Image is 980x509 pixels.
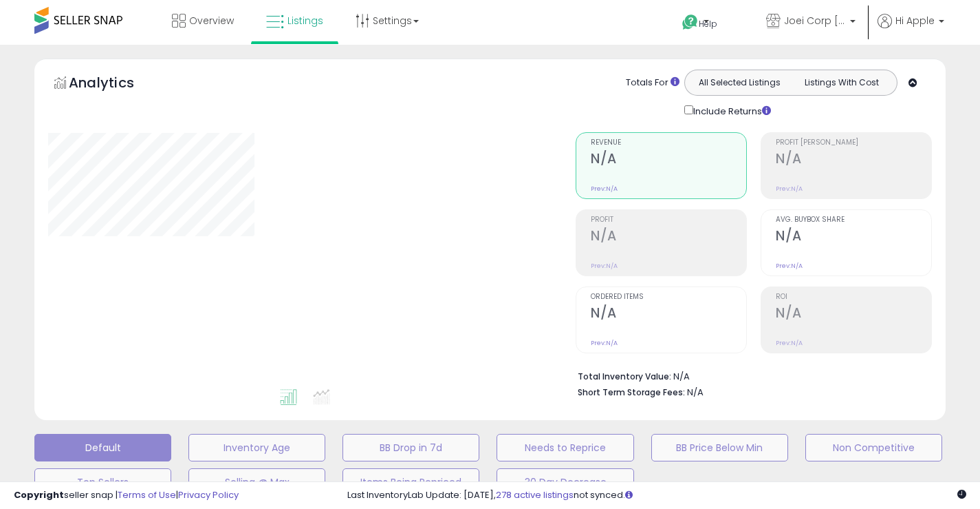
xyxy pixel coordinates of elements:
h2: N/A [591,305,746,324]
small: Prev: N/A [776,339,803,347]
small: Prev: N/A [591,339,618,347]
button: Non Competitive [805,434,942,461]
button: Inventory Age [188,434,325,461]
button: Default [34,434,171,461]
small: Prev: N/A [776,185,803,193]
a: Terms of Use [118,488,176,501]
button: Listings With Cost [790,74,893,92]
button: BB Price Below Min [651,434,788,461]
div: seller snap | | [14,489,239,502]
a: Help [671,3,744,45]
li: N/A [578,367,922,384]
i: Get Help [682,14,699,31]
span: Avg. Buybox Share [776,216,931,224]
div: Include Returns [674,103,787,118]
b: Short Term Storage Fees: [578,386,685,398]
div: Totals For [626,76,679,90]
h2: N/A [591,151,746,169]
button: All Selected Listings [688,74,791,92]
small: Prev: N/A [591,262,618,270]
button: Items Being Repriced [342,468,479,496]
span: ROI [776,293,931,301]
span: Help [699,18,717,30]
small: Prev: N/A [591,185,618,193]
a: Privacy Policy [178,488,239,501]
button: Needs to Reprice [497,434,633,461]
h2: N/A [776,228,931,247]
button: Selling @ Max [188,468,325,496]
span: N/A [687,386,704,399]
span: Listings [287,14,323,28]
div: Last InventoryLab Update: [DATE], not synced. [347,489,966,502]
button: BB Drop in 7d [342,434,479,461]
span: Profit [PERSON_NAME] [776,139,931,147]
span: Revenue [591,139,746,147]
span: Joei Corp [GEOGRAPHIC_DATA] [784,14,846,28]
span: Profit [591,216,746,224]
h5: Analytics [69,73,161,96]
b: Total Inventory Value: [578,371,671,382]
h2: N/A [776,151,931,169]
strong: Copyright [14,488,64,501]
a: Hi Apple [878,14,944,45]
span: Overview [189,14,234,28]
small: Prev: N/A [776,262,803,270]
span: Hi Apple [895,14,935,28]
a: 278 active listings [496,488,574,501]
button: 30 Day Decrease [497,468,633,496]
h2: N/A [776,305,931,324]
button: Top Sellers [34,468,171,496]
span: Ordered Items [591,293,746,301]
i: Click here to read more about un-synced listings. [625,490,633,499]
h2: N/A [591,228,746,247]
